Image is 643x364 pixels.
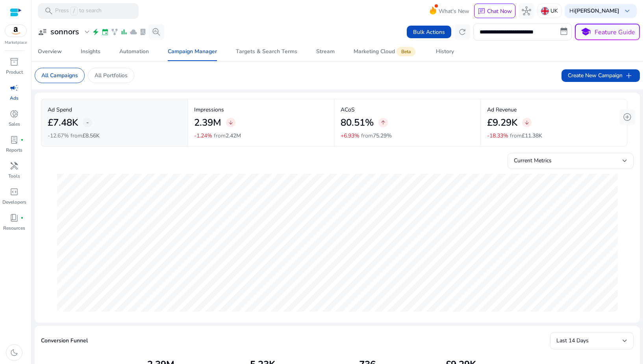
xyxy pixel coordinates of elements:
p: UK [550,4,558,18]
button: search_insights [148,24,164,40]
span: donut_small [9,109,19,119]
span: fiber_manual_record [20,138,24,141]
div: Stream [316,49,335,54]
span: family_history [111,28,119,36]
p: Press to search [55,7,102,15]
p: from [510,132,542,140]
span: electric_bolt [92,28,100,36]
span: school [580,26,591,38]
span: search [44,6,54,16]
span: add_circle [623,112,632,122]
div: Campaign Manager [168,49,217,54]
p: Marketplace [5,40,27,46]
h2: £9.29K [487,117,517,128]
div: Automation [119,49,149,54]
p: All Portfolios [95,71,128,80]
h2: £7.48K [48,117,78,128]
p: Feature Guide [595,28,635,37]
span: £11.38K [522,132,542,139]
span: fiber_manual_record [20,216,24,219]
span: inventory_2 [9,57,19,67]
span: bar_chart [120,28,128,36]
p: Ad Spend [48,106,181,114]
span: hub [522,6,531,16]
span: 2.42M [226,132,241,139]
span: expand_more [82,27,92,37]
button: chatChat Now [474,4,515,19]
button: refresh [454,24,470,40]
b: [PERSON_NAME] [575,7,619,15]
span: Create New Campaign [568,71,634,80]
p: Impressions [194,106,328,114]
span: search_insights [152,27,161,37]
div: History [436,49,454,54]
span: Current Metrics [514,157,552,164]
p: from [214,132,241,140]
span: dark_mode [9,348,19,357]
span: add [624,71,634,80]
p: from [70,132,100,140]
h5: Conversion Funnel [41,338,88,344]
h3: sonnors [50,27,79,37]
div: Insights [81,49,100,54]
p: Developers [2,199,26,206]
span: book_4 [9,213,19,223]
span: cloud [130,28,137,36]
h2: 2.39M [194,117,221,128]
span: £8.56K [82,132,100,139]
button: add_circle [619,109,635,125]
button: Create New Campaignadd [561,69,640,82]
p: Ad Revenue [487,106,621,114]
p: -12.67% [48,132,69,140]
p: +6.93% [341,132,359,140]
button: schoolFeature Guide [575,24,640,40]
span: What's New [439,4,469,18]
p: Hi [569,8,619,14]
img: uk.svg [541,7,549,15]
p: -1.24% [194,132,212,140]
span: code_blocks [9,187,19,197]
p: Resources [3,225,25,232]
span: keyboard_arrow_down [623,6,632,16]
p: -18.33% [487,132,508,140]
span: handyman [9,161,19,171]
p: Chat Now [487,7,512,15]
span: arrow_downward [228,119,234,126]
p: Ads [10,95,19,102]
p: Reports [6,147,22,154]
span: Last 14 Days [556,337,589,344]
button: hub [519,3,534,19]
span: arrow_downward [524,119,530,126]
span: / [70,7,78,15]
p: All Campaigns [41,71,78,80]
span: 75.29% [373,132,392,139]
span: - [86,118,89,127]
span: lab_profile [9,135,19,145]
p: ACoS [341,106,474,114]
div: Overview [38,49,62,54]
span: refresh [458,27,467,37]
p: Sales [9,121,20,128]
p: from [361,132,392,140]
h2: 80.51% [341,117,374,128]
span: lab_profile [139,28,147,36]
div: Targets & Search Terms [236,49,297,54]
img: amazon.svg [5,25,26,37]
span: event [101,28,109,36]
div: Marketing Cloud [354,48,417,55]
span: Bulk Actions [413,28,445,36]
span: user_attributes [38,27,47,37]
span: chat [478,7,485,15]
span: arrow_upward [380,119,386,126]
button: Bulk Actions [407,26,451,38]
p: Product [6,69,23,76]
span: campaign [9,83,19,93]
p: Tools [8,173,20,180]
span: Beta [397,47,415,56]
